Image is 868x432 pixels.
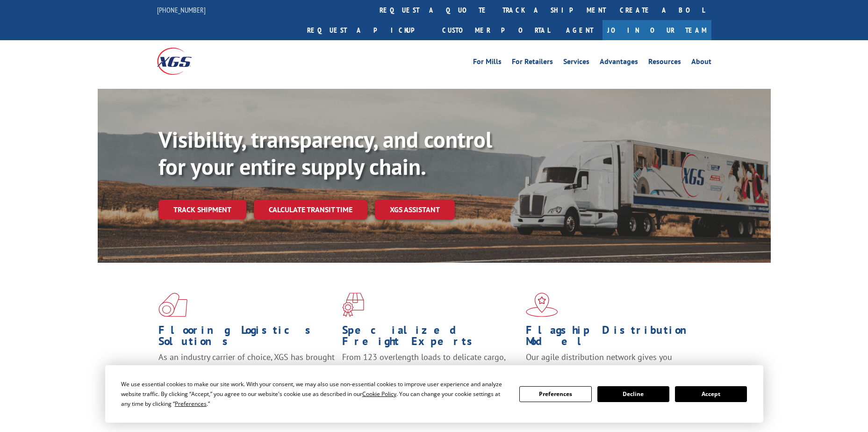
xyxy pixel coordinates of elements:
img: xgs-icon-flagship-distribution-model-red [526,293,558,317]
img: xgs-icon-focused-on-flooring-red [342,293,364,317]
span: Preferences [175,400,207,408]
h1: Flooring Logistics Solutions [158,324,335,352]
a: Request a pickup [300,20,435,40]
a: For Mills [473,58,502,68]
a: About [691,58,711,68]
div: Cookie Consent Prompt [105,365,763,423]
div: We use essential cookies to make our site work. With your consent, we may also use non-essential ... [121,379,508,409]
span: As an industry carrier of choice, XGS has brought innovation and dedication to flooring logistics... [158,352,335,385]
a: Resources [648,58,681,68]
a: Agent [557,20,603,40]
h1: Specialized Freight Experts [342,324,519,352]
h1: Flagship Distribution Model [526,324,703,352]
img: xgs-icon-total-supply-chain-intelligence-red [158,293,187,317]
button: Preferences [519,386,591,402]
button: Decline [597,386,669,402]
button: Accept [675,386,747,402]
span: Our agile distribution network gives you nationwide inventory management on demand. [526,352,698,374]
b: Visibility, transparency, and control for your entire supply chain. [158,125,492,181]
a: Advantages [600,58,638,68]
a: XGS ASSISTANT [375,200,455,220]
span: Cookie Policy [362,390,396,398]
a: Services [563,58,589,68]
a: Customer Portal [435,20,557,40]
a: Track shipment [158,200,246,219]
a: For Retailers [512,58,553,68]
p: From 123 overlength loads to delicate cargo, our experienced staff knows the best way to move you... [342,352,519,393]
a: [PHONE_NUMBER] [157,5,206,14]
a: Join Our Team [603,20,711,40]
a: Calculate transit time [254,200,367,220]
